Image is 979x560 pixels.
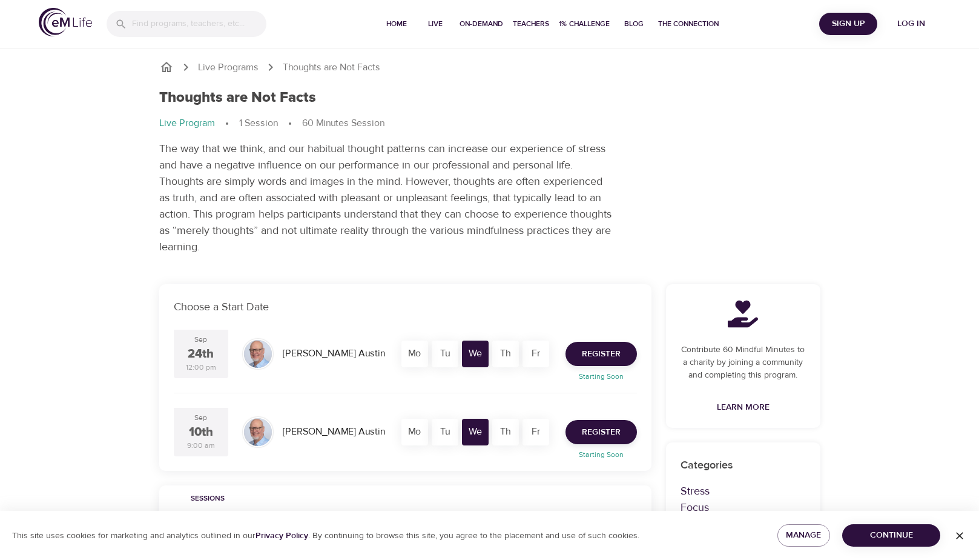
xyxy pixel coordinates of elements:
[159,141,613,255] p: The way that we think, and our habitual thought patterns can increase our experience of stress an...
[198,61,259,75] a: Live Programs
[188,345,214,363] div: 24th
[492,419,519,445] div: Th
[681,344,806,382] p: Contribute 60 Mindful Minutes to a charity by joining a community and completing this program.
[787,528,821,543] span: Manage
[852,528,931,543] span: Continue
[712,396,774,419] a: Learn More
[432,341,458,367] div: Tu
[159,116,215,130] p: Live Program
[681,483,806,499] p: Stress
[582,425,621,440] span: Register
[819,13,877,35] button: Sign Up
[401,419,428,445] div: Mo
[513,18,549,30] span: Teachers
[166,493,249,505] span: Sessions
[421,18,450,30] span: Live
[462,419,489,445] div: We
[582,347,621,362] span: Register
[159,116,820,131] nav: breadcrumb
[194,335,207,345] div: Sep
[460,18,503,30] span: On-Demand
[492,341,519,367] div: Th
[717,400,770,415] span: Learn More
[559,18,610,30] span: 1% Challenge
[278,420,390,444] div: [PERSON_NAME] Austin
[558,371,644,382] p: Starting Soon
[239,116,278,130] p: 1 Session
[278,342,390,365] div: [PERSON_NAME] Austin
[132,11,266,37] input: Find programs, teachers, etc...
[619,18,648,30] span: Blog
[681,457,806,473] p: Categories
[159,60,820,75] nav: breadcrumb
[39,8,92,36] img: logo
[255,530,308,541] a: Privacy Policy
[658,18,719,30] span: The Connection
[824,16,872,32] span: Sign Up
[382,18,411,30] span: Home
[283,61,380,75] p: Thoughts are Not Facts
[189,424,213,441] div: 10th
[522,419,549,445] div: Fr
[777,524,831,547] button: Manage
[186,362,216,373] div: 12:00 pm
[462,341,489,367] div: We
[522,341,549,367] div: Fr
[882,13,940,35] button: Log in
[401,341,428,367] div: Mo
[887,16,935,32] span: Log in
[174,299,637,315] p: Choose a Start Date
[194,413,207,423] div: Sep
[302,116,384,130] p: 60 Minutes Session
[681,499,806,516] p: Focus
[558,449,644,460] p: Starting Soon
[187,441,215,451] div: 9:00 am
[842,524,940,547] button: Continue
[565,342,637,366] button: Register
[565,420,637,444] button: Register
[159,89,316,107] h1: Thoughts are Not Facts
[432,419,458,445] div: Tu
